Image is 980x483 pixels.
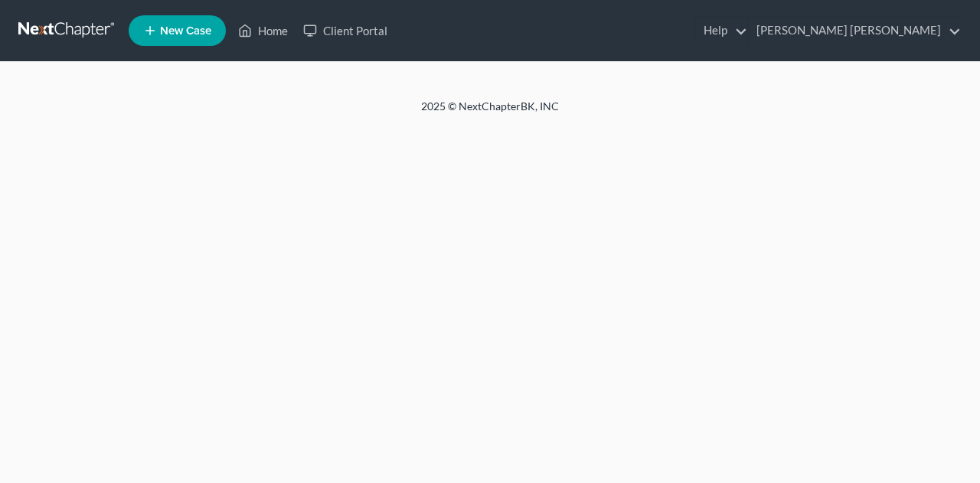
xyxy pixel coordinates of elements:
[296,17,395,44] a: Client Portal
[129,15,226,46] new-legal-case-button: New Case
[696,17,747,44] a: Help
[54,99,926,126] div: 2025 © NextChapterBK, INC
[749,17,961,44] a: [PERSON_NAME] [PERSON_NAME]
[230,17,296,44] a: Home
